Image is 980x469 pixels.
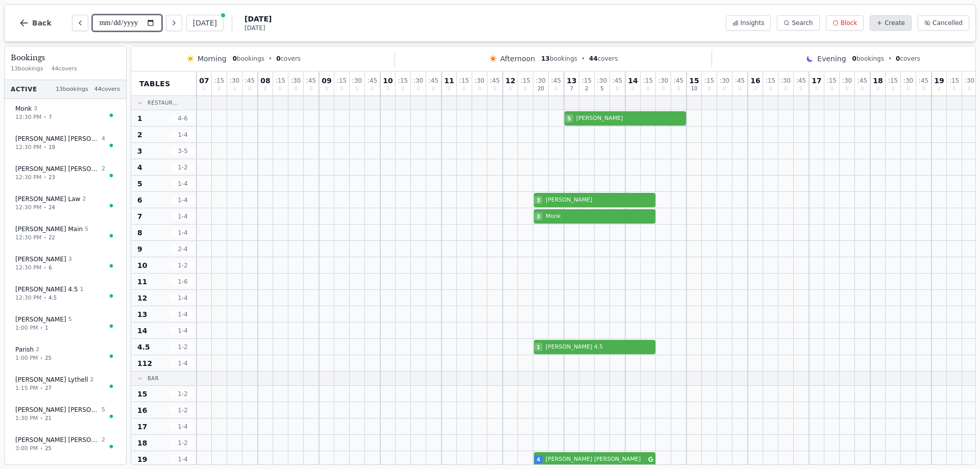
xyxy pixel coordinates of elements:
[726,15,771,31] button: Insights
[279,86,282,91] span: 0
[102,436,105,445] span: 2
[738,86,741,91] span: 0
[264,86,267,91] span: 0
[43,174,46,181] span: •
[9,159,122,187] button: [PERSON_NAME] [PERSON_NAME]212:30 PM•23
[11,85,37,93] span: Active
[245,78,255,84] span: : 45
[876,86,879,91] span: 0
[554,86,557,91] span: 0
[965,78,974,84] span: : 30
[600,86,603,91] span: 5
[294,86,297,91] span: 0
[581,55,585,63] span: •
[260,77,270,84] span: 08
[80,285,84,294] span: 1
[137,293,147,303] span: 12
[812,77,821,84] span: 17
[48,113,52,121] span: 7
[568,115,571,122] span: 5
[352,78,362,84] span: : 30
[537,456,541,463] span: 4
[45,445,52,452] span: 25
[276,55,280,62] span: 0
[45,354,52,362] span: 25
[137,309,147,319] span: 13
[34,105,37,113] span: 3
[9,189,122,217] button: [PERSON_NAME] Law212:30 PM•24
[325,86,328,91] span: 0
[52,65,77,73] span: 44 covers
[102,165,105,174] span: 2
[15,376,88,384] span: [PERSON_NAME] Lythell
[43,294,46,302] span: •
[15,294,41,303] span: 12:30 PM
[648,457,653,462] svg: Google booking
[546,212,655,221] span: Monk
[309,86,312,91] span: 0
[170,343,195,351] span: 1 - 2
[968,86,971,91] span: 0
[524,86,527,91] span: 0
[15,204,41,212] span: 12:30 PM
[691,86,698,91] span: 10
[546,343,655,352] span: [PERSON_NAME] 4.5
[536,78,546,84] span: : 30
[448,86,451,91] span: 0
[857,78,867,84] span: : 45
[102,406,105,414] span: 5
[576,114,686,123] span: [PERSON_NAME]
[799,86,802,91] span: 0
[707,86,710,91] span: 0
[754,86,757,91] span: 0
[291,78,301,84] span: : 30
[949,78,959,84] span: : 15
[735,78,745,84] span: : 45
[198,54,227,64] span: Morning
[723,86,726,91] span: 0
[230,78,239,84] span: : 30
[15,315,66,324] span: [PERSON_NAME]
[9,99,122,127] button: Monk 312:30 PM•7
[459,78,469,84] span: : 15
[567,77,576,84] span: 13
[48,234,55,241] span: 22
[355,86,358,91] span: 0
[276,78,285,84] span: : 15
[537,343,541,351] span: 1
[845,86,848,91] span: 0
[444,77,454,84] span: 11
[170,423,195,431] span: 1 - 4
[148,99,178,107] span: Restaur...
[276,55,301,63] span: covers
[541,55,550,62] span: 13
[852,55,884,63] span: bookings
[416,86,420,91] span: 0
[827,78,837,84] span: : 15
[137,454,147,464] span: 19
[500,54,535,64] span: Afternoon
[32,19,52,27] span: Back
[643,78,653,84] span: : 15
[896,55,900,62] span: 0
[505,77,515,84] span: 12
[720,78,729,84] span: : 30
[9,340,122,368] button: Parish 21:00 PM•25
[137,342,150,352] span: 4.5
[94,85,120,94] span: 44 covers
[40,414,43,422] span: •
[170,147,195,155] span: 3 - 5
[509,86,512,91] span: 0
[371,86,374,91] span: 0
[792,19,813,27] span: Search
[15,225,83,233] span: [PERSON_NAME] Main
[11,65,43,73] span: 13 bookings
[401,86,404,91] span: 0
[102,135,105,143] span: 4
[48,174,55,181] span: 23
[15,113,41,122] span: 12:30 PM
[478,86,481,91] span: 0
[570,86,573,91] span: 7
[589,55,618,63] span: covers
[873,77,883,84] span: 18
